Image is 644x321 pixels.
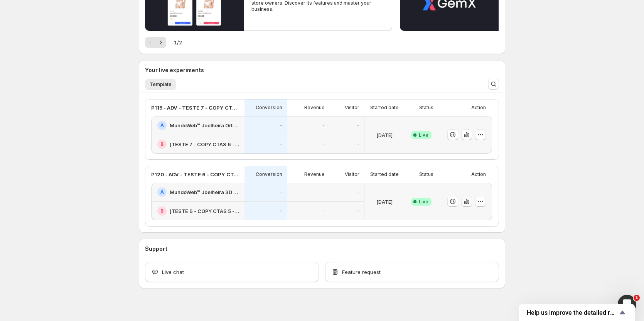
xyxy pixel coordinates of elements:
[370,171,399,177] p: Started date
[419,171,433,177] p: Status
[304,171,325,177] p: Revenue
[150,81,172,88] span: Template
[376,198,393,206] p: [DATE]
[170,207,240,215] h2: [TESTE 6 - COPY CTAS 5 - [DATE]] MundoWeb™ Joelheira 3D de Cobre CopperFlex - A4
[280,208,282,214] p: -
[155,37,166,48] button: Next
[527,309,618,316] span: Help us improve the detailed report for A/B campaigns
[370,105,399,111] p: Started date
[256,105,282,111] p: Conversion
[527,308,627,317] button: Show survey - Help us improve the detailed report for A/B campaigns
[170,188,240,196] h2: MundoWeb™ Joelheira 3D de Cobre CopperFlex - A4
[322,141,325,147] p: -
[345,105,359,111] p: Visitor
[376,131,393,139] p: [DATE]
[471,105,486,111] p: Action
[322,208,325,214] p: -
[160,208,164,214] h2: B
[174,39,182,46] span: 1 / 2
[145,245,167,253] h3: Support
[170,122,240,129] h2: MundoWeb™ Joelheira Ortopédica De Cobre CopperFlex - A3
[160,141,164,147] h2: B
[280,189,282,195] p: -
[345,171,359,177] p: Visitor
[342,268,381,276] span: Feature request
[145,37,166,48] nav: Pagination
[160,122,164,128] h2: A
[357,208,359,214] p: -
[634,295,640,301] span: 1
[280,122,282,128] p: -
[322,189,325,195] p: -
[357,189,359,195] p: -
[170,140,240,148] h2: [TESTE 7 - COPY CTAS 6 - [DATE]] MundoWeb™ Joelheira Ortopédica De Cobre CopperFlex - A3
[256,171,282,177] p: Conversion
[162,268,184,276] span: Live chat
[280,141,282,147] p: -
[488,79,499,90] button: Search and filter results
[160,189,164,195] h2: A
[357,122,359,128] p: -
[419,105,433,111] p: Status
[471,171,486,177] p: Action
[419,199,428,205] span: Live
[151,171,240,178] p: P120 - ADV - TESTE 6 - COPY CTA 5 - [DATE] 11:38:13
[322,122,325,128] p: -
[419,132,428,138] span: Live
[151,104,240,112] p: P115 - ADV - TESTE 7 - COPY CTA 6 - [DATE] 11:51:21
[618,295,636,313] iframe: Intercom live chat
[357,141,359,147] p: -
[304,105,325,111] p: Revenue
[145,66,204,74] h3: Your live experiments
